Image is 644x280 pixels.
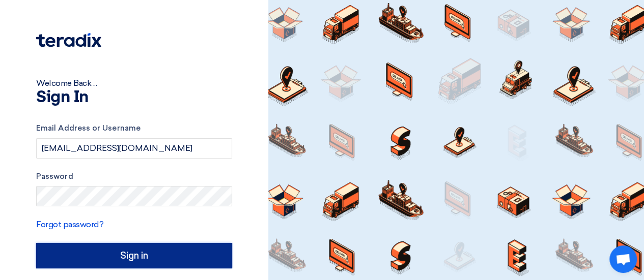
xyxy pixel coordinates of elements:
label: Email Address or Username [36,122,232,134]
img: Teradix logo [36,33,101,47]
h1: Sign In [36,89,232,106]
div: Welcome Back ... [36,77,232,89]
input: Sign in [36,243,232,268]
div: Open chat [609,245,637,273]
input: Enter your business email or username [36,138,232,159]
a: Forgot password? [36,220,103,229]
label: Password [36,171,232,182]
